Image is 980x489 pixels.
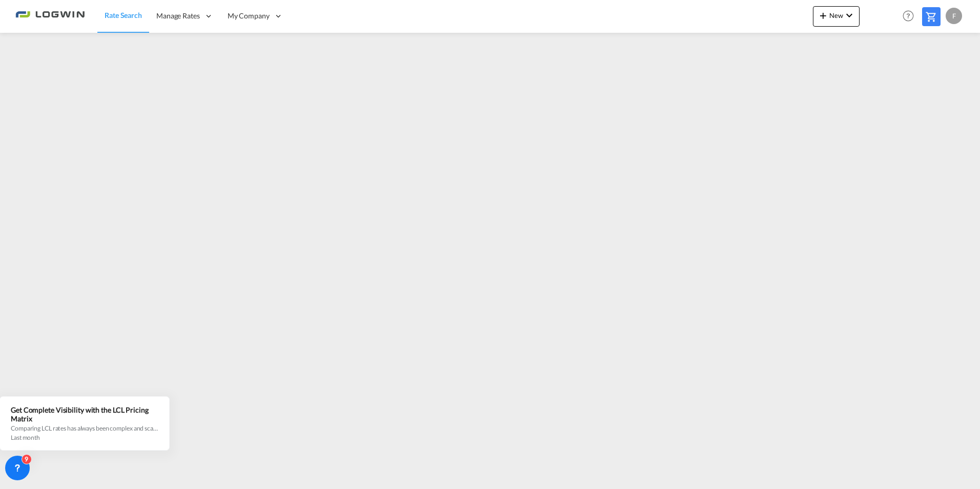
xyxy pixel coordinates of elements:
[900,7,917,25] span: Help
[946,8,962,24] div: F
[817,9,829,22] md-icon: icon-plus 400-fg
[156,11,200,21] span: Manage Rates
[228,11,270,21] span: My Company
[15,5,85,28] img: 2761ae10d95411efa20a1f5e0282d2d7.png
[105,11,142,19] span: Rate Search
[817,11,855,19] span: New
[900,7,922,26] div: Help
[843,9,855,22] md-icon: icon-chevron-down
[813,6,860,27] button: icon-plus 400-fgNewicon-chevron-down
